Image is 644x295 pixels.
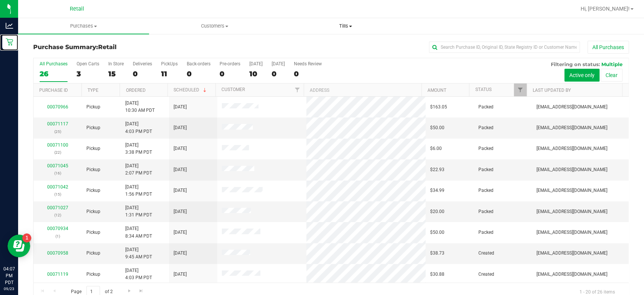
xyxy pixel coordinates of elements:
span: [DATE] 2:07 PM PDT [125,162,152,177]
a: Amount [427,88,446,93]
span: [DATE] [174,124,187,131]
span: [DATE] 9:45 AM PDT [125,246,152,261]
span: [EMAIL_ADDRESS][DOMAIN_NAME] [536,187,607,194]
span: Created [478,271,494,278]
span: Pickup [86,187,100,194]
span: Retail [70,6,84,12]
div: 0 [272,70,285,78]
th: Address [304,83,421,97]
div: 26 [40,70,68,78]
a: 00071027 [47,205,68,210]
div: Open Carts [77,61,99,66]
div: Deliveries [133,61,152,66]
inline-svg: Analytics [6,22,13,29]
span: Filtering on status: [551,61,600,67]
span: [DATE] [174,166,187,173]
div: Back-orders [187,61,211,66]
span: [DATE] 4:03 PM PDT [125,267,152,281]
span: Pickup [86,145,100,152]
span: Packed [478,208,493,215]
span: Retail [98,43,117,51]
span: $163.05 [430,103,447,111]
span: [EMAIL_ADDRESS][DOMAIN_NAME] [536,208,607,215]
div: [DATE] [249,61,263,66]
span: Packed [478,124,493,131]
span: Packed [478,103,493,111]
span: [DATE] [174,145,187,152]
div: 0 [187,70,211,78]
span: $20.00 [430,208,444,215]
span: Multiple [601,61,622,67]
a: Scheduled [174,87,208,93]
div: 10 [249,70,263,78]
span: [EMAIL_ADDRESS][DOMAIN_NAME] [536,271,607,278]
span: Packed [478,229,493,236]
a: Purchase ID [39,88,68,93]
span: [DATE] [174,208,187,215]
span: Pickup [86,208,100,215]
span: [DATE] [174,250,187,257]
span: [EMAIL_ADDRESS][DOMAIN_NAME] [536,145,607,152]
div: PickUps [161,61,178,66]
a: 00071045 [47,163,68,168]
input: Search Purchase ID, Original ID, State Registry ID or Customer Name... [429,42,580,53]
span: [DATE] [174,187,187,194]
span: $38.73 [430,250,444,257]
span: [DATE] 4:03 PM PDT [125,120,152,135]
div: All Purchases [40,61,68,66]
span: $6.00 [430,145,442,152]
div: [DATE] [272,61,285,66]
a: Last Updated By [533,88,571,93]
span: [DATE] 1:56 PM PDT [125,184,152,198]
span: [EMAIL_ADDRESS][DOMAIN_NAME] [536,229,607,236]
div: 0 [220,70,240,78]
span: [EMAIL_ADDRESS][DOMAIN_NAME] [536,124,607,131]
iframe: Resource center unread badge [22,233,31,242]
p: (25) [38,128,77,135]
a: Purchases [18,18,149,34]
div: 11 [161,70,178,78]
a: Customers [149,18,280,34]
a: 00071042 [47,184,68,190]
span: Pickup [86,271,100,278]
span: $22.93 [430,166,444,173]
button: Active only [564,69,599,82]
p: (1) [38,233,77,240]
span: [DATE] 3:38 PM PDT [125,142,152,156]
span: Purchases [18,23,149,29]
span: [DATE] [174,229,187,236]
span: Packed [478,145,493,152]
span: [EMAIL_ADDRESS][DOMAIN_NAME] [536,103,607,111]
div: 15 [108,70,124,78]
p: (15) [38,191,77,198]
a: Filter [291,83,304,96]
div: 0 [133,70,152,78]
a: 00071117 [47,121,68,127]
a: Status [475,87,492,92]
div: In Store [108,61,124,66]
div: 3 [77,70,99,78]
iframe: Resource center [8,235,30,257]
span: Pickup [86,166,100,173]
button: All Purchases [587,41,629,54]
a: Ordered [126,88,146,93]
span: [EMAIL_ADDRESS][DOMAIN_NAME] [536,166,607,173]
div: Pre-orders [220,61,240,66]
a: 00070966 [47,104,68,110]
a: 00070934 [47,226,68,231]
span: Pickup [86,124,100,131]
p: (12) [38,212,77,219]
span: Pickup [86,229,100,236]
span: [DATE] 8:34 AM PDT [125,225,152,239]
span: [DATE] 10:30 AM PDT [125,100,155,114]
span: Pickup [86,250,100,257]
span: Customers [149,23,280,29]
span: [EMAIL_ADDRESS][DOMAIN_NAME] [536,250,607,257]
p: 04:07 PM PDT [3,266,15,286]
p: (22) [38,149,77,156]
span: Hi, [PERSON_NAME]! [581,6,630,12]
inline-svg: Retail [6,38,13,46]
span: [DATE] 1:31 PM PDT [125,204,152,219]
a: 00071100 [47,142,68,148]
